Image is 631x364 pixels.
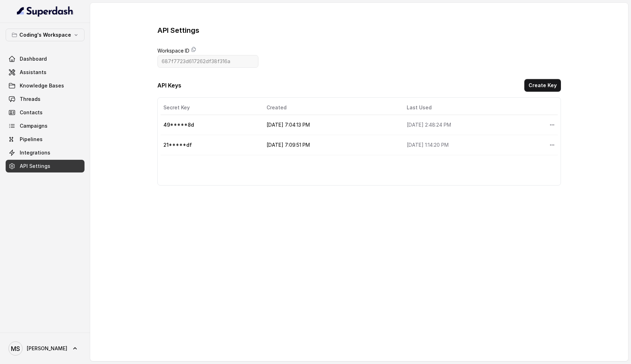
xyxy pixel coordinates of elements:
td: [DATE] 1:14:20 PM [401,135,544,155]
span: Integrations [20,149,50,156]
span: Knowledge Bases [20,82,64,89]
td: [DATE] 7:09:51 PM [261,135,401,155]
button: More options [546,139,558,151]
a: Assistants [6,66,85,79]
a: Knowledge Bases [6,79,85,92]
button: Create Key [524,79,561,92]
h3: API Keys [157,81,181,90]
a: Threads [6,93,85,105]
span: Assistants [20,69,46,76]
a: Contacts [6,106,85,119]
img: light.svg [17,6,74,17]
span: Contacts [20,109,43,116]
text: MS [11,345,20,352]
a: Pipelines [6,133,85,146]
th: Secret Key [161,101,261,115]
a: Campaigns [6,120,85,132]
span: Dashboard [20,55,47,62]
button: Coding's Workspace [6,29,85,41]
span: [PERSON_NAME] [27,345,67,352]
span: Threads [20,96,40,103]
a: API Settings [6,160,85,172]
a: Dashboard [6,53,85,65]
th: Last Used [401,101,544,115]
button: More options [546,119,558,131]
p: Coding's Workspace [19,31,71,39]
h3: API Settings [157,25,199,35]
a: Integrations [6,146,85,159]
label: Workspace ID [157,47,189,55]
th: Created [261,101,401,115]
td: [DATE] 7:04:13 PM [261,115,401,135]
span: Campaigns [20,122,48,129]
a: [PERSON_NAME] [6,339,85,358]
td: [DATE] 2:48:24 PM [401,115,544,135]
span: API Settings [20,163,50,170]
span: Pipelines [20,136,43,143]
